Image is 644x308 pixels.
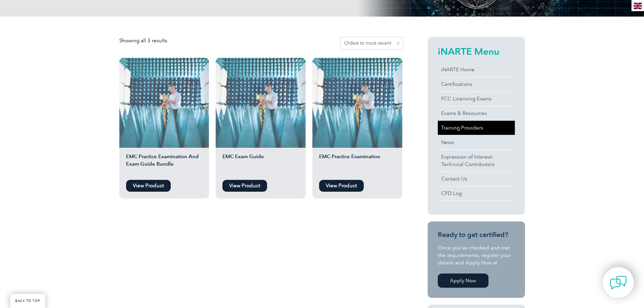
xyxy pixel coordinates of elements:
[119,58,209,148] img: EMC Practice Examination And Exam Guide Bundle
[438,46,515,57] h2: iNARTE Menu
[438,186,515,200] a: CPD Log
[119,153,209,176] h2: EMC Practice Examination And Exam Guide Bundle
[222,180,267,192] a: View Product
[216,58,306,148] img: EMC Exam Guide
[438,244,515,266] p: Once you’ve checked and met the requirements, register your details and Apply Now at
[438,172,515,186] a: Contact Us
[10,294,45,308] a: BACK TO TOP
[438,231,515,239] h3: Ready to get certified?
[438,135,515,149] a: News
[340,37,403,50] select: Shop order
[216,153,306,176] h2: EMC Exam Guide
[126,180,171,192] a: View Product
[312,58,402,148] img: EMC Practice Examination
[438,274,488,288] a: Apply Now
[119,58,209,176] a: EMC Practice Examination And Exam Guide Bundle
[312,58,402,176] a: EMC Practice Examination
[610,274,627,291] img: contact-chat.png
[438,150,515,171] a: Expression of Interest:Technical Contributors
[119,37,167,44] p: Showing all 3 results
[438,92,515,106] a: FCC Licensing Exams
[319,180,364,192] a: View Product
[216,58,306,176] a: EMC Exam Guide
[312,153,402,176] h2: EMC Practice Examination
[634,3,642,9] img: en
[438,106,515,120] a: Exams & Resources
[438,121,515,135] a: Training Providers
[438,63,515,77] a: iNARTE Home
[438,77,515,91] a: Certifications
